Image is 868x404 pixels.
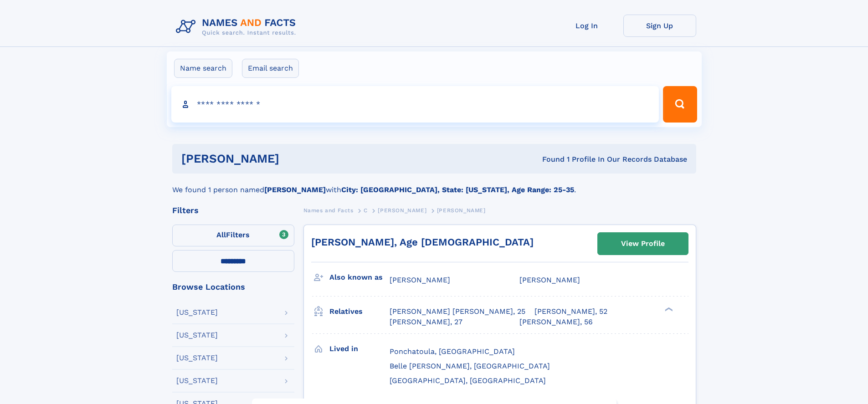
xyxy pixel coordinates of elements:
h3: Relatives [329,304,390,319]
a: Log In [550,15,623,37]
label: Filters [172,225,294,246]
div: We found 1 person named with . [172,174,696,195]
a: Names and Facts [303,205,354,216]
a: [PERSON_NAME], Age [DEMOGRAPHIC_DATA] [311,236,534,248]
div: Found 1 Profile In Our Records Database [411,154,687,164]
div: [US_STATE] [176,377,218,384]
span: [PERSON_NAME] [378,207,426,214]
a: [PERSON_NAME] [378,205,426,216]
span: Ponchatoula, [GEOGRAPHIC_DATA] [390,347,515,356]
span: C [364,207,368,214]
h3: Lived in [329,341,390,357]
a: [PERSON_NAME] [PERSON_NAME], 25 [390,307,525,317]
span: [GEOGRAPHIC_DATA], [GEOGRAPHIC_DATA] [390,376,546,385]
div: ❯ [663,307,673,312]
label: Email search [242,59,299,78]
a: [PERSON_NAME], 27 [390,317,462,327]
div: [US_STATE] [176,309,218,316]
b: [PERSON_NAME] [264,185,326,194]
span: [PERSON_NAME] [437,207,486,214]
span: Belle [PERSON_NAME], [GEOGRAPHIC_DATA] [390,362,550,370]
div: Browse Locations [172,283,294,291]
a: C [364,205,368,216]
a: Sign Up [623,15,696,37]
input: search input [171,86,659,123]
button: Search Button [663,86,697,123]
span: [PERSON_NAME] [519,276,580,284]
a: [PERSON_NAME], 52 [534,307,607,317]
a: [PERSON_NAME], 56 [519,317,593,327]
div: [US_STATE] [176,332,218,339]
h3: Also known as [329,270,390,285]
b: City: [GEOGRAPHIC_DATA], State: [US_STATE], Age Range: 25-35 [341,185,574,194]
label: Name search [174,59,232,78]
div: Filters [172,206,294,215]
div: [US_STATE] [176,354,218,362]
div: View Profile [621,233,665,254]
span: All [216,230,226,239]
a: View Profile [598,233,688,255]
span: [PERSON_NAME] [390,276,450,284]
h1: [PERSON_NAME] [181,153,411,164]
img: Logo Names and Facts [172,15,303,39]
